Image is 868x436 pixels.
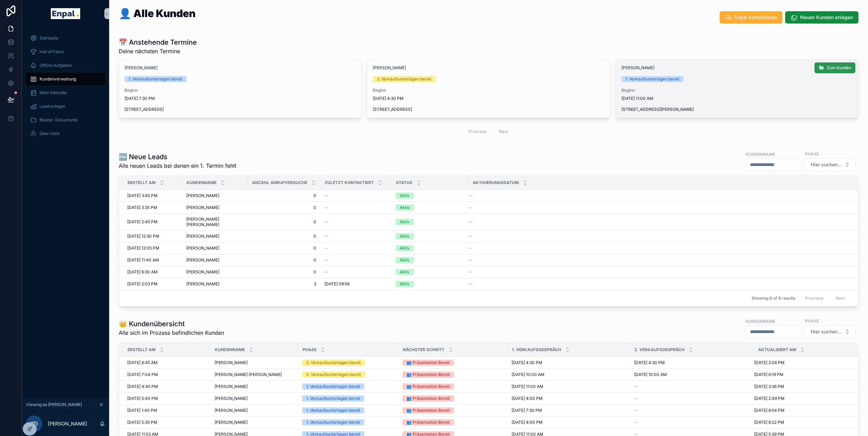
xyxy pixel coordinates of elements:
a: -- [469,257,849,263]
span: -- [324,205,328,210]
a: -- [324,269,387,275]
a: 👥 Präsentation Bereit [402,407,503,414]
a: [PERSON_NAME] [373,65,406,71]
span: Mein Kalender [40,90,68,95]
span: [DATE] 7:04 PM [127,372,158,377]
a: 0 [252,205,316,210]
span: Anzahl Anrufversuche [252,180,307,185]
span: Hier suchen... [811,328,842,335]
a: [PERSON_NAME] [215,384,294,389]
div: 2. Verkaufsunterlagen bereit [377,76,431,82]
a: [PERSON_NAME] [186,234,244,239]
a: [DATE] 5:35 PM [127,420,206,425]
a: -- [469,193,849,198]
div: 👥 Präsentation Bereit [407,419,450,425]
span: Aktualisiert am [758,347,796,352]
a: [PERSON_NAME] [186,205,244,210]
div: 1. Verkaufsunterlagen bereit [306,395,360,402]
a: [DATE] 11:00 AM [512,384,626,389]
span: [DATE] 09:56 [324,281,350,287]
a: [DATE] 6:19 PM [754,372,849,377]
a: [DATE] 2:03 PM [127,281,178,287]
a: [PERSON_NAME] [186,269,244,275]
span: -- [634,408,638,413]
a: -- [469,269,849,275]
h1: 👤 Alle Kunden [119,8,195,18]
span: -- [469,193,473,198]
div: 1. Verkaufsunterlagen bereit [129,76,182,82]
span: Zuletzt kontaktiert [325,180,374,185]
span: [DATE] 1:40 PM [127,408,157,413]
div: 👥 Präsentation Bereit [407,384,450,390]
a: [DATE] 7:30 PM [512,408,626,413]
span: Enpal kontaktieren [735,14,777,21]
a: Aktiv [396,219,464,225]
span: [PERSON_NAME] [215,360,248,365]
a: 0 [252,269,316,275]
span: Beginn [124,88,356,93]
span: [DATE] 12:30 PM [127,234,159,239]
span: Lead anlegen [40,104,65,109]
a: 2. Verkaufsunterlagen bereit [302,372,394,378]
div: Aktiv [400,205,410,211]
a: -- [469,234,849,239]
span: Neuen Kunden anlegen [800,14,853,21]
span: [DATE] 7:30 PM [124,96,356,101]
a: Muster-Dokumente [26,114,105,126]
a: Lead anlegen [26,100,105,112]
span: [DATE] 2:03 PM [127,281,158,287]
span: -- [324,269,328,275]
span: -- [634,420,638,425]
span: [DATE] 6:22 PM [754,420,784,425]
a: [DATE] 3:36 PM [754,384,849,389]
span: Über mich [40,131,60,136]
span: [STREET_ADDRESS] [373,107,604,112]
a: Mein Kalender [26,87,105,99]
a: [PERSON_NAME] [215,360,294,365]
span: -- [469,219,473,225]
span: Alle sich im Prozess befindlichen Kunden [119,329,224,337]
a: 👥 Präsentation Bereit [402,395,503,402]
span: -- [469,205,473,210]
img: App logo [51,8,80,19]
span: Offene Aufgaben [40,63,72,68]
span: [DATE] 4:30 PM [373,96,604,101]
a: 0 [252,245,316,251]
a: [PERSON_NAME] [215,408,294,413]
a: -- [634,384,750,389]
span: [PERSON_NAME] [215,384,248,389]
a: -- [324,219,387,225]
a: [DATE] 2:49 PM [754,396,849,401]
h1: 🆕 Neue Leads [119,152,236,162]
span: [DATE] 4:45 PM [127,384,158,389]
span: [DATE] 2:45 PM [127,219,158,225]
div: 👥 Präsentation Bereit [407,372,450,378]
a: [DATE] 7:04 PM [127,372,206,377]
span: [PERSON_NAME] [186,257,219,263]
span: Kundenname [187,180,217,185]
span: [PERSON_NAME] [621,65,654,71]
div: 2. Verkaufsunterlagen bereit [306,372,361,378]
span: -- [324,257,328,263]
span: [PERSON_NAME] [186,281,219,287]
div: 2. Verkaufsunterlagen bereit [306,360,361,366]
a: -- [634,396,750,401]
a: [PERSON_NAME] [186,257,244,263]
span: [DATE] 12:05 PM [127,245,159,251]
p: [PERSON_NAME] [48,420,87,427]
a: 0 [252,219,316,225]
span: [DATE] 11:00 AM [621,96,853,101]
span: Status [396,180,412,185]
a: -- [324,234,387,239]
a: [DATE] 10:00 AM [634,372,750,377]
span: -- [469,234,473,239]
a: [DATE] 11:40 AM [127,257,178,263]
a: [PERSON_NAME] [PERSON_NAME] [186,216,244,227]
span: -- [324,193,328,198]
a: Über mich [26,127,105,140]
span: Muster-Dokumente [40,117,78,123]
a: Hall of Fame [26,46,105,58]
